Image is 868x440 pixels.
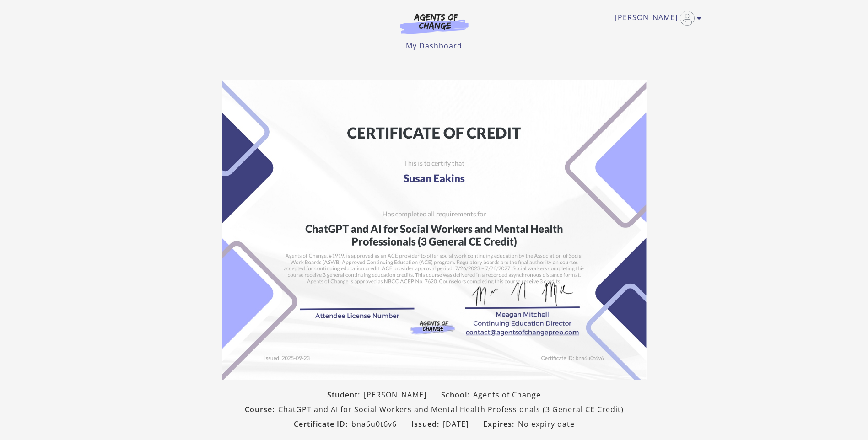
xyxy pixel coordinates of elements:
a: Toggle menu [615,11,697,26]
span: Course: [245,404,278,415]
span: ChatGPT and AI for Social Workers and Mental Health Professionals (3 General CE Credit) [278,404,624,415]
span: No expiry date [518,419,575,429]
img: Agents of Change Logo [390,13,478,34]
span: Agents of Change [473,389,541,400]
a: My Dashboard [406,41,462,51]
span: Expires: [483,419,518,429]
span: [PERSON_NAME] [364,389,426,400]
span: bna6u0t6v6 [351,419,397,429]
span: Certificate ID: [294,419,351,429]
span: School: [441,389,473,400]
img: Certificate [222,80,647,380]
span: Issued: [411,419,443,429]
span: Student: [327,389,364,400]
span: [DATE] [443,419,469,429]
